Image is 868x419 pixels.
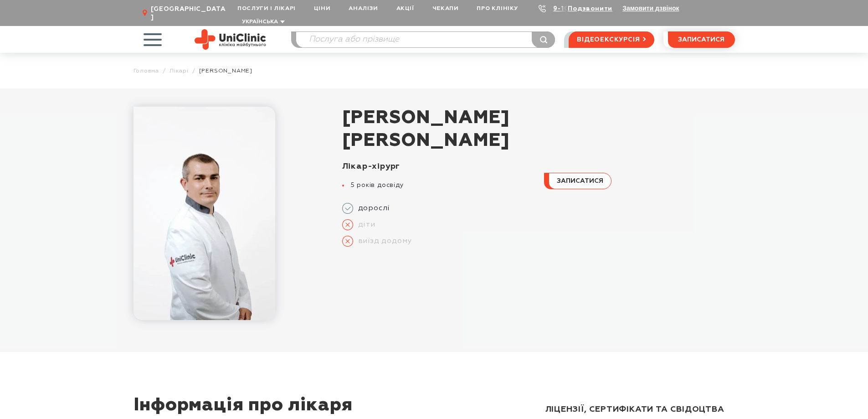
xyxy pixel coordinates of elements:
[569,31,654,48] a: відеоекскурсія
[199,67,252,74] span: [PERSON_NAME]
[342,107,735,129] span: [PERSON_NAME]
[342,181,533,189] li: 5 років досвіду
[195,29,266,50] img: Uniclinic
[242,19,278,25] span: Українська
[240,19,285,26] button: Українська
[544,173,611,189] button: записатися
[342,107,735,152] h1: [PERSON_NAME]
[553,5,573,12] a: 9-103
[169,67,189,74] a: Лікарі
[134,107,275,320] img: Вяткін Вадим Юрійович
[557,178,603,184] span: записатися
[342,161,533,172] div: Лікар-хірург
[353,237,412,246] span: виїзд додому
[668,31,735,48] button: записатися
[568,5,612,12] a: Подзвонити
[678,36,724,43] span: записатися
[151,5,228,21] span: [GEOGRAPHIC_DATA]
[577,32,640,47] span: відеоекскурсія
[622,5,679,12] button: Замовити дзвінок
[353,220,375,229] span: діти
[353,204,390,213] span: дорослі
[134,67,159,74] a: Головна
[296,32,555,47] input: Послуга або прізвище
